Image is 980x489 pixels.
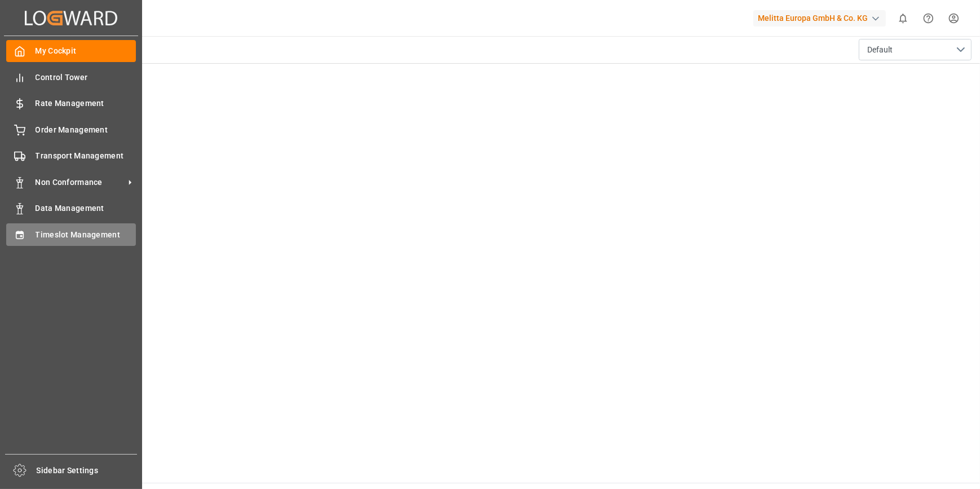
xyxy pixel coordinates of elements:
[6,223,136,245] a: Timeslot Management
[6,118,136,140] a: Order Management
[36,150,136,162] span: Transport Management
[6,92,136,114] a: Rate Management
[859,39,972,60] button: open menu
[6,66,136,88] a: Control Tower
[36,177,125,188] span: Non Conformance
[36,72,136,83] span: Control Tower
[36,202,136,214] span: Data Management
[916,6,941,31] button: Help Center
[36,98,136,109] span: Rate Management
[6,40,136,62] a: My Cockpit
[36,124,136,136] span: Order Management
[867,44,893,56] span: Default
[36,229,136,241] span: Timeslot Management
[753,10,886,27] div: Melitta Europa GmbH & Co. KG
[753,7,890,29] button: Melitta Europa GmbH & Co. KG
[37,465,138,477] span: Sidebar Settings
[6,145,136,167] a: Transport Management
[36,45,136,57] span: My Cockpit
[890,6,916,31] button: show 0 new notifications
[6,197,136,219] a: Data Management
